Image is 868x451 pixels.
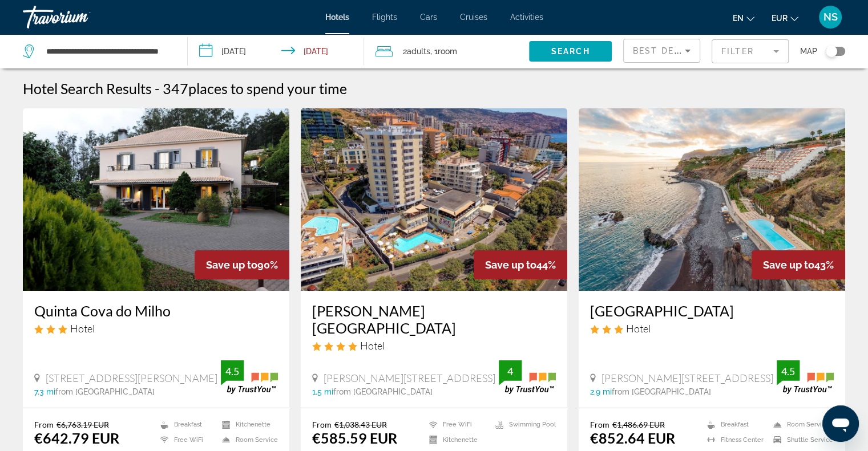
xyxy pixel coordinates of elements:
[325,13,349,22] a: Hotels
[324,372,495,384] span: [PERSON_NAME][STREET_ADDRESS]
[334,420,387,429] del: €1,038.43 EUR
[752,250,845,279] div: 43%
[407,47,430,56] span: Adults
[55,387,155,396] span: from [GEOGRAPHIC_DATA]
[490,420,556,429] li: Swimming Pool
[403,43,430,59] span: 2
[768,420,834,429] li: Room Service
[34,302,278,319] a: Quinta Cova do Milho
[551,47,590,56] span: Search
[221,360,278,394] img: trustyou-badge.svg
[485,259,536,271] span: Save up to
[420,13,437,22] a: Cars
[529,41,612,62] button: Search
[800,43,817,59] span: Map
[34,429,119,446] ins: €642.79 EUR
[216,435,278,445] li: Room Service
[590,322,834,335] div: 3 star Hotel
[46,372,217,384] span: [STREET_ADDRESS][PERSON_NAME]
[301,108,567,291] img: Hotel image
[312,420,332,429] span: From
[777,360,834,394] img: trustyou-badge.svg
[499,364,522,378] div: 4
[206,259,257,271] span: Save up to
[188,80,347,97] span: places to spend your time
[438,47,457,56] span: Room
[633,46,692,55] span: Best Deals
[312,339,556,352] div: 4 star Hotel
[733,14,744,23] span: en
[312,429,397,446] ins: €585.59 EUR
[823,11,838,23] span: NS
[34,420,54,429] span: From
[612,387,711,396] span: from [GEOGRAPHIC_DATA]
[701,435,768,445] li: Fitness Center
[163,80,347,97] h2: 347
[23,108,289,291] img: Hotel image
[772,10,798,26] button: Change currency
[590,387,612,396] span: 2.9 mi
[712,39,789,64] button: Filter
[23,2,137,32] a: Travorium
[155,80,160,97] span: -
[590,429,675,446] ins: €852.64 EUR
[70,322,95,335] span: Hotel
[423,420,490,429] li: Free WiFi
[499,360,556,394] img: trustyou-badge.svg
[633,44,691,58] mat-select: Sort by
[460,13,487,22] a: Cruises
[56,420,109,429] del: €6,763.19 EUR
[815,5,845,29] button: User Menu
[364,34,529,68] button: Travelers: 2 adults, 0 children
[188,34,364,68] button: Check-in date: Apr 14, 2026 Check-out date: Apr 21, 2026
[601,372,773,384] span: [PERSON_NAME][STREET_ADDRESS]
[312,387,333,396] span: 1.5 mi
[195,250,289,279] div: 90%
[34,322,278,335] div: 3 star Hotel
[221,364,244,378] div: 4.5
[360,339,385,352] span: Hotel
[733,10,754,26] button: Change language
[579,108,845,291] img: Hotel image
[510,13,543,22] a: Activities
[763,259,814,271] span: Save up to
[626,322,651,335] span: Hotel
[772,14,788,23] span: EUR
[474,250,567,279] div: 44%
[155,435,216,445] li: Free WiFi
[312,302,556,336] a: [PERSON_NAME][GEOGRAPHIC_DATA]
[155,420,216,429] li: Breakfast
[822,405,859,442] iframe: Кнопка запуска окна обмена сообщениями
[817,46,845,56] button: Toggle map
[612,420,665,429] del: €1,486.69 EUR
[423,435,490,445] li: Kitchenette
[372,13,397,22] a: Flights
[777,364,800,378] div: 4.5
[590,302,834,319] a: [GEOGRAPHIC_DATA]
[590,420,609,429] span: From
[701,420,768,429] li: Breakfast
[333,387,433,396] span: from [GEOGRAPHIC_DATA]
[430,43,457,59] span: , 1
[34,387,55,396] span: 7.3 mi
[768,435,834,445] li: Shuttle Service
[23,80,152,97] h1: Hotel Search Results
[216,420,278,429] li: Kitchenette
